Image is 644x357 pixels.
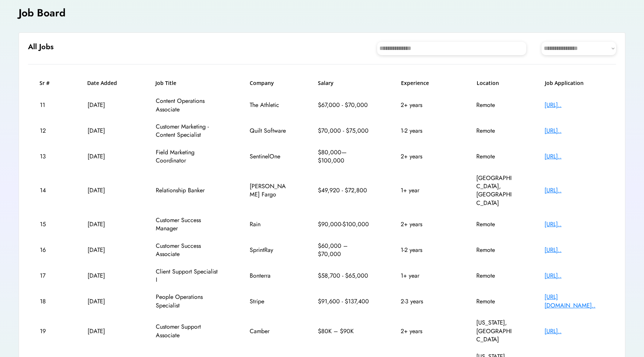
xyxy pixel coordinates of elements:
div: [DATE] [88,246,125,254]
h4: Job Board [19,6,66,20]
div: $49,920 - $72,800 [318,186,370,195]
div: Rain [250,220,287,228]
div: Customer Success Associate [156,242,219,259]
div: Client Support Specialist I [156,268,219,284]
div: Remote [476,152,514,161]
div: 1+ year [401,186,445,195]
div: SentinelOne [250,152,287,161]
div: 1-2 years [401,127,445,135]
div: [DATE] [88,101,125,109]
div: The Athletic [250,101,287,109]
div: $80K – $90K [318,327,370,335]
h6: Salary [318,79,370,87]
div: 18 [40,297,57,306]
div: 11 [40,101,57,109]
div: Customer Success Manager [156,216,219,233]
div: 2+ years [401,152,445,161]
div: Remote [476,246,514,254]
div: $90,000-$100,000 [318,220,370,228]
div: [URL].. [544,127,604,135]
div: 19 [40,327,57,335]
div: 2-3 years [401,297,445,306]
h6: Location [477,79,514,87]
div: 1-2 years [401,246,445,254]
div: Customer Support Associate [156,323,219,339]
div: 12 [40,127,57,135]
h6: Job Title [155,79,176,87]
div: [GEOGRAPHIC_DATA], [GEOGRAPHIC_DATA] [476,174,514,208]
div: [URL].. [544,101,604,109]
div: [DATE] [88,220,125,228]
div: Stripe [250,297,287,306]
h6: Sr # [40,79,56,87]
div: [URL].. [544,327,604,335]
div: [DATE] [88,297,125,306]
div: 13 [40,152,57,161]
div: [URL][DOMAIN_NAME].. [544,293,604,310]
div: Customer Marketing - Content Specialist [156,123,219,139]
div: 15 [40,220,57,228]
div: [DATE] [88,272,125,280]
div: Remote [476,297,514,306]
div: [URL].. [544,246,604,254]
div: 14 [40,186,57,195]
div: Remote [476,220,514,228]
div: 1+ year [401,272,445,280]
div: [DATE] [88,327,125,335]
div: Camber [250,327,287,335]
div: Remote [476,272,514,280]
h6: All Jobs [28,42,54,52]
div: [DATE] [88,186,125,195]
div: 2+ years [401,220,445,228]
div: $58,700 - $65,000 [318,272,370,280]
div: People Operations Specialist [156,293,219,310]
h6: Job Application [545,79,604,87]
div: [US_STATE], [GEOGRAPHIC_DATA] [476,319,514,344]
div: SprintRay [250,246,287,254]
div: 17 [40,272,57,280]
div: [URL].. [544,186,604,195]
div: $67,000 - $70,000 [318,101,370,109]
div: $70,000 - $75,000 [318,127,370,135]
h6: Date Added [87,79,124,87]
div: Remote [476,101,514,109]
div: $91,600 - $137,400 [318,297,370,306]
h6: Experience [401,79,446,87]
div: 16 [40,246,57,254]
div: 2+ years [401,101,445,109]
div: [DATE] [88,152,125,161]
div: 2+ years [401,327,445,335]
div: Relationship Banker [156,186,219,195]
div: Bonterra [250,272,287,280]
div: Quilt Software [250,127,287,135]
div: [PERSON_NAME] Fargo [250,182,287,199]
div: Content Operations Associate [156,97,219,114]
div: [URL].. [544,220,604,228]
div: $80,000—$100,000 [318,148,370,165]
div: [DATE] [88,127,125,135]
div: Field Marketing Coordinator [156,148,219,165]
div: $60,000 – $70,000 [318,242,370,259]
div: Remote [476,127,514,135]
div: [URL].. [544,272,604,280]
h6: Company [250,79,287,87]
div: [URL].. [544,152,604,161]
